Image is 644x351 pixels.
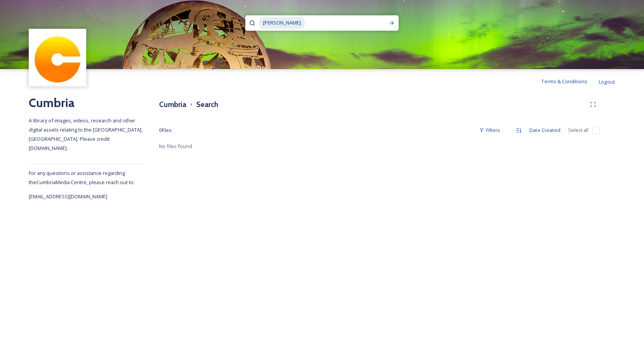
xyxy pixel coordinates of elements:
a: Terms & Conditions [541,77,599,86]
span: For any questions or assistance regarding the Cumbria Media Centre, please reach out to: [29,170,135,186]
span: [PERSON_NAME] [259,17,305,28]
span: [EMAIL_ADDRESS][DOMAIN_NAME] [29,193,107,200]
span: No files found [159,143,192,150]
span: Terms & Conditions [541,78,587,85]
span: Logout [599,78,615,85]
span: A library of images, videos, research and other digital assets relating to the [GEOGRAPHIC_DATA],... [29,117,144,152]
span: Select all [568,127,588,134]
h3: Search [196,99,218,110]
div: Date Created [526,123,564,138]
div: Filters [475,123,504,138]
img: images.jpg [30,30,85,86]
h3: Cumbria [159,99,186,110]
h2: Cumbria [29,94,144,112]
span: 0 file s [159,127,172,134]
